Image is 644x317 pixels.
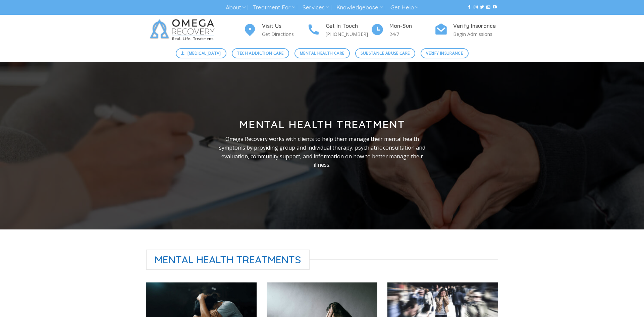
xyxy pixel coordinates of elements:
[300,50,344,56] span: Mental Health Care
[453,22,498,31] h4: Verify Insurance
[146,250,310,270] span: Mental Health Treatments
[426,50,463,56] span: Verify Insurance
[421,48,469,58] a: Verify Insurance
[389,30,434,38] p: 24/7
[262,22,307,31] h4: Visit Us
[253,1,295,14] a: Treatment For
[326,22,371,31] h4: Get In Touch
[486,5,490,10] a: Send us an email
[146,15,221,45] img: Omega Recovery
[226,1,246,14] a: About
[453,30,498,38] p: Begin Admissions
[239,117,405,131] strong: Mental Health Treatment
[480,5,484,10] a: Follow on Twitter
[213,135,431,169] p: Omega Recovery works with clients to help them manage their mental health symptoms by providing g...
[243,22,307,38] a: Visit Us Get Directions
[232,48,289,58] a: Tech Addiction Care
[361,50,410,56] span: Substance Abuse Care
[262,30,307,38] p: Get Directions
[237,50,283,56] span: Tech Addiction Care
[493,5,497,10] a: Follow on YouTube
[336,1,383,14] a: Knowledgebase
[355,48,415,58] a: Substance Abuse Care
[307,22,371,38] a: Get In Touch [PHONE_NUMBER]
[390,1,418,14] a: Get Help
[467,5,471,10] a: Follow on Facebook
[326,30,371,38] p: [PHONE_NUMBER]
[176,48,227,58] a: [MEDICAL_DATA]
[389,22,434,31] h4: Mon-Sun
[434,22,498,38] a: Verify Insurance Begin Admissions
[474,5,478,10] a: Follow on Instagram
[294,48,350,58] a: Mental Health Care
[303,1,329,14] a: Services
[187,50,221,56] span: [MEDICAL_DATA]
